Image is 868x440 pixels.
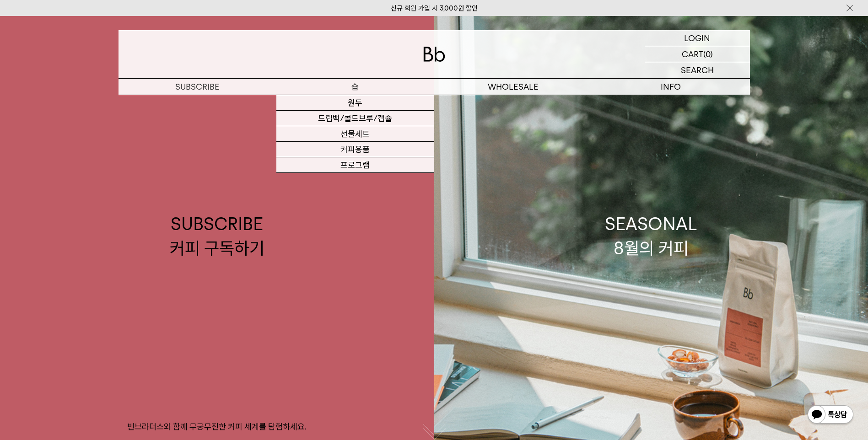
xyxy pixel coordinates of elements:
a: SUBSCRIBE [119,79,276,95]
p: (0) [703,46,713,62]
a: CART (0) [645,46,750,62]
a: 커피용품 [276,142,434,157]
img: 로고 [423,47,445,62]
p: LOGIN [684,30,710,46]
div: SUBSCRIBE 커피 구독하기 [170,212,264,260]
a: 숍 [276,79,434,95]
a: 원두 [276,95,434,111]
a: 프로그램 [276,157,434,173]
p: SEARCH [681,62,714,78]
img: 카카오톡 채널 1:1 채팅 버튼 [807,404,854,426]
p: INFO [592,79,750,95]
p: CART [682,46,703,62]
a: LOGIN [645,30,750,46]
div: SEASONAL 8월의 커피 [605,212,697,260]
a: 신규 회원 가입 시 3,000원 할인 [391,4,478,12]
a: 선물세트 [276,126,434,142]
a: 드립백/콜드브루/캡슐 [276,111,434,126]
p: WHOLESALE [434,79,592,95]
